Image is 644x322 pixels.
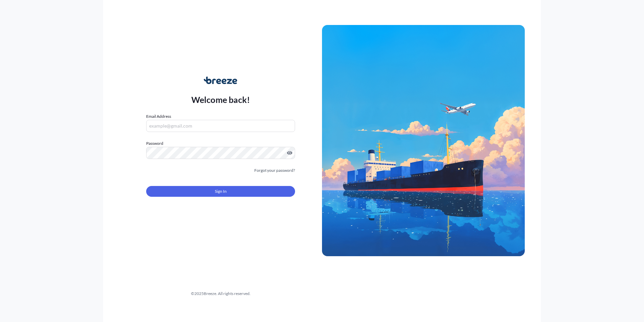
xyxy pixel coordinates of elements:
label: Email Address [146,113,171,120]
img: Ship illustration [322,25,525,256]
button: Sign In [146,186,295,197]
p: Welcome back! [191,94,250,105]
a: Forgot your password? [254,167,295,174]
label: Password [146,140,295,147]
input: example@gmail.com [146,120,295,132]
button: Show password [287,150,292,156]
div: © 2025 Breeze. All rights reserved. [119,290,322,297]
span: Sign In [215,188,227,195]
